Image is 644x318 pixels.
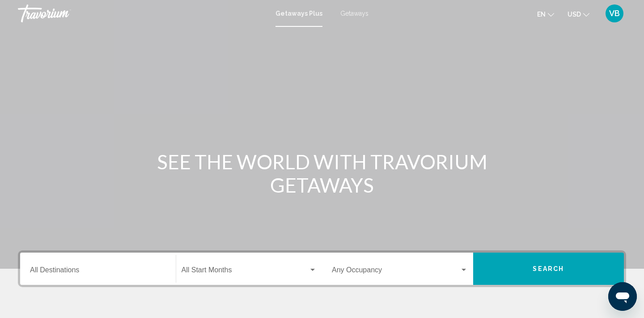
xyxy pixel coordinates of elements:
[609,9,620,18] span: VB
[18,4,267,22] a: Travorium
[275,10,322,17] a: Getaways Plus
[537,8,554,21] button: Change language
[20,253,624,285] div: Search widget
[568,11,581,18] span: USD
[473,253,624,285] button: Search
[568,8,589,21] button: Change currency
[537,11,546,18] span: en
[533,266,564,273] span: Search
[603,4,626,23] button: User Menu
[340,10,369,17] a: Getaways
[154,150,490,197] h1: SEE THE WORLD WITH TRAVORIUM GETAWAYS
[608,282,637,311] iframe: Button to launch messaging window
